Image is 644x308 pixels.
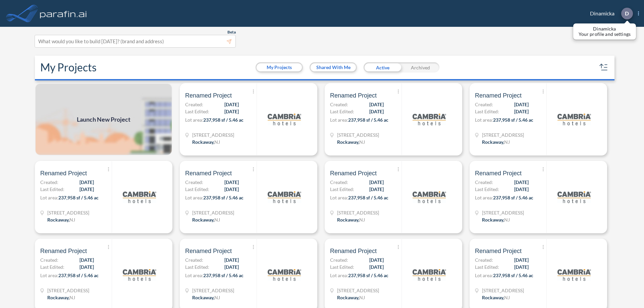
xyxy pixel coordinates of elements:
[39,7,88,20] img: logo
[40,179,58,186] span: Created:
[214,217,220,223] span: NJ
[214,139,220,145] span: NJ
[475,91,522,100] span: Renamed Project
[337,216,365,223] div: Rockaway, NJ
[203,117,244,123] span: 237,958 sf / 5.46 ac
[79,179,94,186] span: [DATE]
[369,186,384,193] span: [DATE]
[475,179,493,186] span: Created:
[475,195,493,200] span: Lot area:
[185,108,209,115] span: Last Edited:
[58,272,99,278] span: 237,958 sf / 5.46 ac
[185,195,203,200] span: Lot area:
[482,139,504,145] span: Rockaway ,
[192,138,220,145] div: Rockaway, NJ
[330,256,348,263] span: Created:
[482,209,524,216] span: 321 Mt Hope Ave
[330,247,377,255] span: Renamed Project
[359,139,365,145] span: NJ
[475,117,493,123] span: Lot area:
[185,263,209,270] span: Last Edited:
[475,108,499,115] span: Last Edited:
[40,272,58,278] span: Lot area:
[413,103,446,136] img: logo
[185,117,203,123] span: Lot area:
[69,217,75,223] span: NJ
[337,139,359,145] span: Rockaway ,
[369,263,384,270] span: [DATE]
[47,217,69,223] span: Rockaway ,
[475,169,522,177] span: Renamed Project
[330,195,348,200] span: Lot area:
[482,295,504,300] span: Rockaway ,
[514,179,529,186] span: [DATE]
[482,131,524,138] span: 321 Mt Hope Ave
[185,91,232,100] span: Renamed Project
[192,216,220,223] div: Rockaway, NJ
[224,186,239,193] span: [DATE]
[69,295,75,300] span: NJ
[493,195,533,200] span: 237,958 sf / 5.46 ac
[337,131,379,138] span: 321 Mt Hope Ave
[337,217,359,223] span: Rockaway ,
[40,169,87,177] span: Renamed Project
[58,195,99,200] span: 237,958 sf / 5.46 ac
[192,139,214,145] span: Rockaway ,
[359,217,365,223] span: NJ
[192,287,234,294] span: 321 Mt Hope Ave
[185,256,203,263] span: Created:
[47,209,89,216] span: 321 Mt Hope Ave
[475,186,499,193] span: Last Edited:
[40,186,64,193] span: Last Edited:
[557,180,591,214] img: logo
[257,63,302,71] button: My Projects
[337,294,365,301] div: Rockaway, NJ
[369,101,384,108] span: [DATE]
[337,295,359,300] span: Rockaway ,
[47,295,69,300] span: Rockaway ,
[35,83,172,156] img: add
[369,179,384,186] span: [DATE]
[475,247,522,255] span: Renamed Project
[40,263,64,270] span: Last Edited:
[557,258,591,292] img: logo
[579,26,631,32] p: Dinamicka
[369,108,384,115] span: [DATE]
[598,62,609,73] button: sort
[203,195,244,200] span: 237,958 sf / 5.46 ac
[185,247,232,255] span: Renamed Project
[413,180,446,214] img: logo
[348,272,388,278] span: 237,958 sf / 5.46 ac
[493,117,533,123] span: 237,958 sf / 5.46 ac
[79,256,94,263] span: [DATE]
[79,186,94,193] span: [DATE]
[224,108,239,115] span: [DATE]
[482,216,510,223] div: Rockaway, NJ
[369,256,384,263] span: [DATE]
[224,101,239,108] span: [DATE]
[348,195,388,200] span: 237,958 sf / 5.46 ac
[79,263,94,270] span: [DATE]
[475,101,493,108] span: Created:
[311,63,356,71] button: Shared With Me
[504,139,510,145] span: NJ
[35,83,172,156] a: Launch New Project
[514,101,529,108] span: [DATE]
[123,258,156,292] img: logo
[514,186,529,193] span: [DATE]
[493,272,533,278] span: 237,958 sf / 5.46 ac
[348,117,388,123] span: 237,958 sf / 5.46 ac
[203,272,244,278] span: 237,958 sf / 5.46 ac
[330,186,354,193] span: Last Edited:
[185,186,209,193] span: Last Edited:
[47,287,89,294] span: 321 Mt Hope Ave
[192,294,220,301] div: Rockaway, NJ
[401,62,439,72] div: Archived
[185,179,203,186] span: Created:
[330,101,348,108] span: Created:
[40,61,97,74] h2: My Projects
[40,195,58,200] span: Lot area:
[475,272,493,278] span: Lot area:
[330,117,348,123] span: Lot area:
[268,103,301,136] img: logo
